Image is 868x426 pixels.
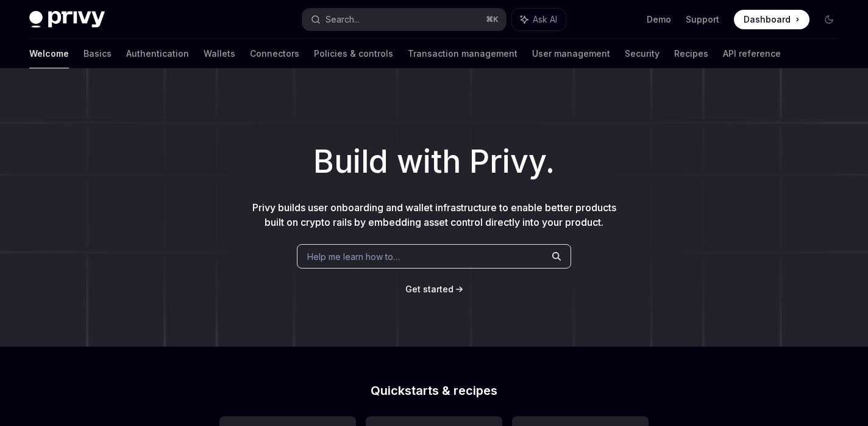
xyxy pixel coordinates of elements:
[84,39,112,68] a: Basics
[252,201,616,228] span: Privy builds user onboarding and wallet infrastructure to enable better products built on crypto ...
[674,39,708,68] a: Recipes
[302,9,506,31] button: Search...⌘K
[405,283,454,295] a: Get started
[29,39,69,68] a: Welcome
[405,284,454,294] span: Get started
[307,250,400,263] span: Help me learn how to…
[20,138,848,186] h1: Build with Privy.
[486,15,499,24] span: ⌘ K
[250,39,299,68] a: Connectors
[647,13,671,26] a: Demo
[686,13,719,26] a: Support
[723,39,781,68] a: API reference
[734,10,809,29] a: Dashboard
[533,13,557,26] span: Ask AI
[29,11,105,28] img: dark logo
[744,13,791,26] span: Dashboard
[408,39,518,68] a: Transaction management
[325,12,360,27] div: Search...
[314,39,393,68] a: Policies & controls
[126,39,189,68] a: Authentication
[219,384,649,397] h2: Quickstarts & recipes
[512,9,566,31] button: Ask AI
[625,39,660,68] a: Security
[819,10,839,29] button: Toggle dark mode
[532,39,610,68] a: User management
[204,39,235,68] a: Wallets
